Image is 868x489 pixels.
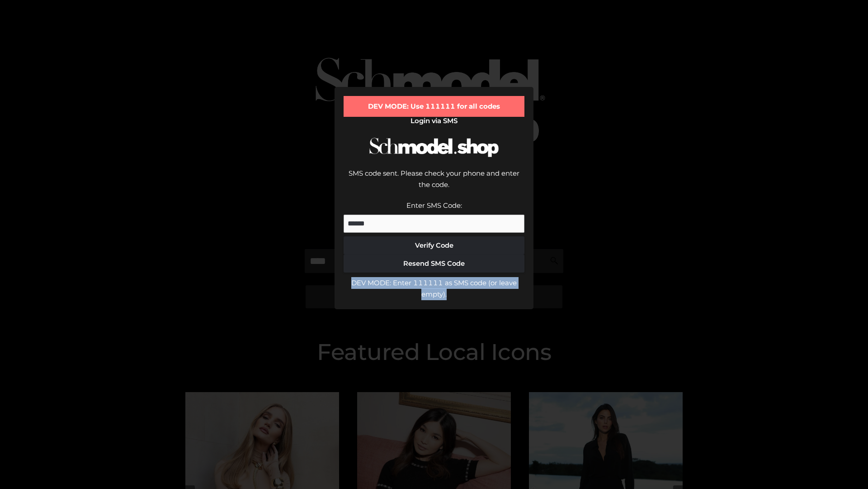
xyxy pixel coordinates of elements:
button: Resend SMS Code [344,254,524,273]
button: Verify Code [344,236,524,254]
label: Enter SMS Code: [406,201,462,210]
div: SMS code sent. Please check your phone and enter the code. [344,168,524,200]
div: DEV MODE: Enter 111111 as SMS code (or leave empty). [344,277,524,300]
h2: Login via SMS [344,117,524,125]
div: DEV MODE: Use 111111 for all codes [344,96,524,117]
img: Schmodel Logo [366,129,502,165]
